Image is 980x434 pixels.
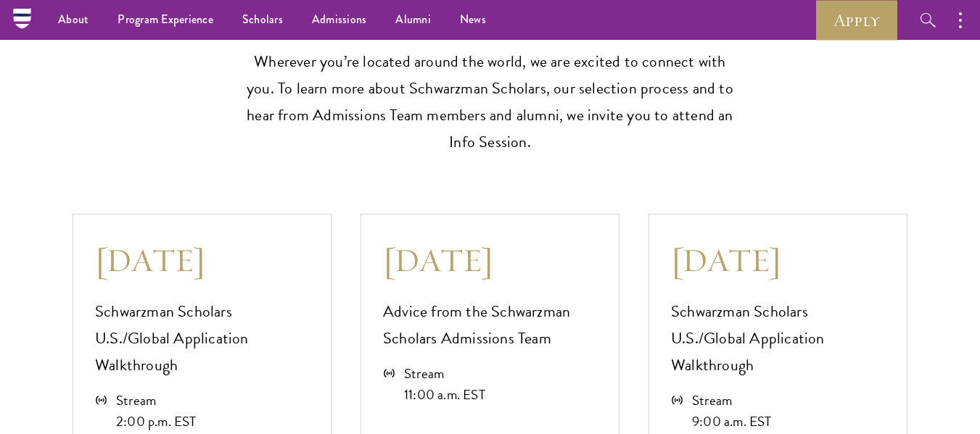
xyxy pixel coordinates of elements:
[383,240,597,280] h3: [DATE]
[116,411,197,432] div: 2:00 p.m. EST
[692,411,772,432] div: 9:00 a.m. EST
[240,49,741,156] p: Wherever you’re located around the world, we are excited to connect with you. To learn more about...
[95,240,309,280] h3: [DATE]
[671,240,885,280] h3: [DATE]
[692,390,772,411] div: Stream
[404,384,485,405] div: 11:00 a.m. EST
[95,299,309,379] p: Schwarzman Scholars U.S./Global Application Walkthrough
[383,299,597,352] p: Advice from the Schwarzman Scholars Admissions Team
[671,299,885,379] p: Schwarzman Scholars U.S./Global Application Walkthrough
[116,390,197,411] div: Stream
[404,363,485,384] div: Stream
